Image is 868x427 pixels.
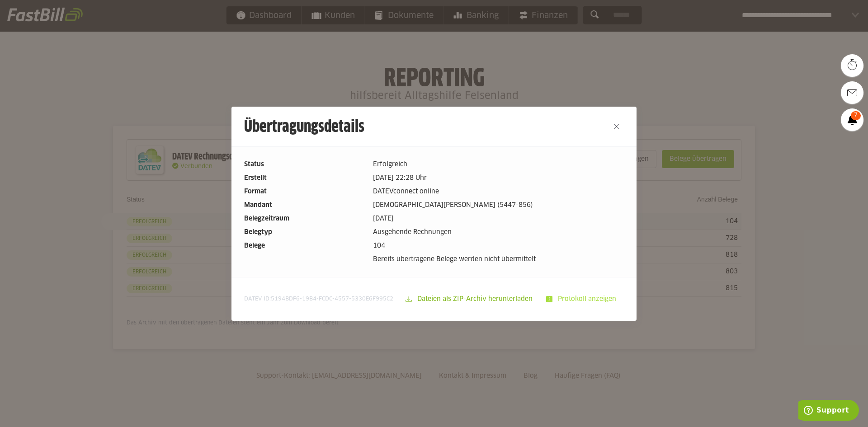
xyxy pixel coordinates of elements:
span: DATEV ID: [244,296,393,303]
a: 7 [841,108,863,131]
dd: [DEMOGRAPHIC_DATA][PERSON_NAME] (5447-856) [373,200,624,210]
span: 5194BDF6-19B4-FCDC-4557-5330E6F995C2 [271,296,393,302]
dd: 104 [373,241,624,251]
dt: Erstellt [244,173,366,183]
dd: DATEVconnect online [373,187,624,197]
dd: Ausgehende Rechnungen [373,227,624,237]
sl-button: Dateien als ZIP-Archiv herunterladen [400,290,540,308]
iframe: Öffnet ein Widget, in dem Sie weitere Informationen finden [798,400,859,422]
dd: Bereits übertragene Belege werden nicht übermittelt [373,254,624,264]
dt: Mandant [244,200,366,210]
dt: Belege [244,241,366,251]
dd: [DATE] [373,214,624,224]
dd: [DATE] 22:28 Uhr [373,173,624,183]
dd: Erfolgreich [373,160,624,169]
dt: Belegzeitraum [244,214,366,224]
dt: Format [244,187,366,197]
dt: Belegtyp [244,227,366,237]
span: 7 [851,111,861,120]
sl-button: Protokoll anzeigen [540,290,624,308]
dt: Status [244,160,366,169]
